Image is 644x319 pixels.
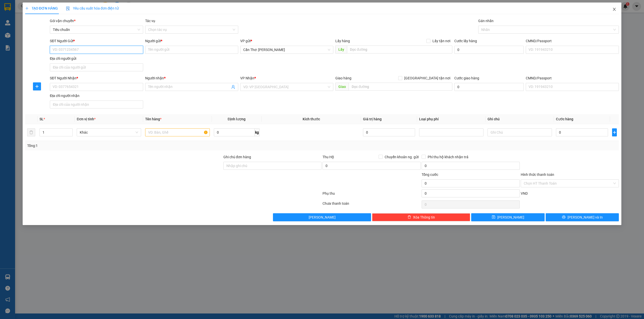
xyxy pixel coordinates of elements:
span: Chuyển khoản ng. gửi [383,154,421,160]
div: VP gửi [240,38,333,44]
span: TẠO ĐƠN HÀNG [25,6,58,10]
button: deleteXóa Thông tin [372,213,470,221]
label: Ghi chú đơn hàng [223,155,251,159]
button: [PERSON_NAME] [273,213,371,221]
span: Tổng cước [422,173,438,177]
span: Khác [80,129,138,136]
th: Ghi chú [486,114,554,124]
input: Cước lấy hàng [454,46,524,54]
span: Giá trị hàng [363,117,382,121]
span: Lấy [335,45,347,54]
span: Giao hàng [335,76,351,80]
label: Tác vụ [145,19,155,23]
button: delete [27,128,35,136]
th: Loại phụ phí [417,114,486,124]
label: Gán nhãn [478,19,494,23]
input: Ghi Chú [488,128,552,136]
span: Lấy tận nơi [430,38,452,44]
span: save [492,215,495,219]
span: Tiêu chuẩn [53,26,140,33]
div: Người gửi [145,38,238,44]
span: Cước hàng [556,117,573,121]
input: Địa chỉ của người nhận [50,100,143,109]
input: Dọc đường [347,45,452,54]
span: VP Nhận [240,76,254,80]
span: plus [33,84,41,88]
div: Địa chỉ người gửi [50,56,143,61]
label: Cước lấy hàng [454,39,477,43]
span: [PERSON_NAME] [497,215,524,220]
span: Giao [335,83,349,91]
button: save[PERSON_NAME] [471,213,545,221]
div: CMND/Passport [526,38,619,44]
span: Thu Hộ [323,155,334,159]
input: 0 [363,128,415,136]
label: Hình thức thanh toán [521,173,554,177]
div: Phụ thu [322,191,421,199]
span: Yêu cầu xuất hóa đơn điện tử [66,6,119,10]
span: Gói vận chuyển [50,19,75,23]
span: delete [408,215,411,219]
span: Kích thước [303,117,320,121]
span: SL [39,117,44,121]
button: plus [33,82,41,90]
button: printer[PERSON_NAME] và In [546,213,619,221]
input: Dọc đường [349,83,452,91]
span: Tên hàng [145,117,162,121]
span: user-add [231,85,235,89]
div: CMND/Passport [526,75,619,81]
label: Cước giao hàng [454,76,479,80]
input: Ghi chú đơn hàng [223,162,321,170]
button: Close [607,3,621,17]
div: Địa chỉ người nhận [50,93,143,98]
span: printer [562,215,566,219]
span: [GEOGRAPHIC_DATA] tận nơi [402,75,452,81]
input: Cước giao hàng [454,83,524,91]
img: icon [66,7,70,11]
span: plus [612,130,617,134]
div: Người nhận [145,75,238,81]
span: close [612,7,616,11]
span: Xóa Thông tin [413,215,435,220]
span: kg [255,128,260,136]
input: VD: Bàn, Ghế [145,128,210,136]
input: Địa chỉ của người gửi [50,63,143,71]
span: Đơn vị tính [77,117,96,121]
button: plus [612,128,617,136]
span: Phí thu hộ khách nhận trả [426,154,470,160]
span: VND [521,191,528,195]
div: SĐT Người Nhận [50,75,143,81]
span: Định lượng [228,117,246,121]
span: [PERSON_NAME] và In [568,215,603,220]
span: Lấy hàng [335,39,350,43]
div: SĐT Người Gửi [50,38,143,44]
span: plus [25,7,29,10]
div: Chưa thanh toán [322,201,421,209]
div: Tổng: 1 [27,143,248,148]
span: Cần Thơ: Kho Ninh Kiều [243,46,330,54]
span: [PERSON_NAME] [309,215,336,220]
